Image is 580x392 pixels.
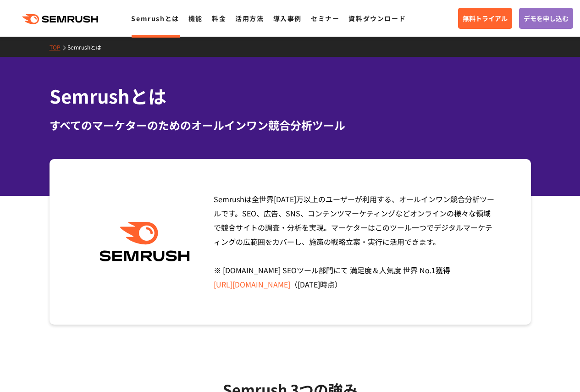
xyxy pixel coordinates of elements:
span: 無料トライアル [463,13,508,23]
span: Semrushは全世界[DATE]万以上のユーザーが利用する、オールインワン競合分析ツールです。SEO、広告、SNS、コンテンツマーケティングなどオンラインの様々な領域で競合サイトの調査・分析を... [214,193,494,290]
a: 機能 [188,14,203,23]
a: 無料トライアル [458,8,512,29]
h1: Semrushとは [50,83,531,110]
a: Semrushとは [131,14,179,23]
div: すべてのマーケターのためのオールインワン競合分析ツール [50,117,531,133]
span: デモを申し込む [524,13,569,23]
img: Semrush [95,222,194,262]
a: 活用方法 [235,14,264,23]
a: 資料ダウンロード [348,14,406,23]
a: デモを申し込む [519,8,573,29]
a: Semrushとは [67,43,108,51]
a: セミナー [311,14,339,23]
a: 導入事例 [273,14,302,23]
a: 料金 [212,14,226,23]
a: TOP [50,43,67,51]
a: [URL][DOMAIN_NAME] [214,279,290,290]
